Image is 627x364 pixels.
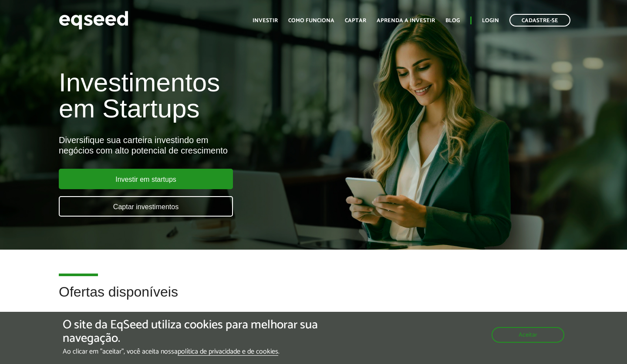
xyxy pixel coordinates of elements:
a: política de privacidade e de cookies [178,348,278,356]
a: Como funciona [288,18,334,23]
a: Captar investimentos [59,196,233,217]
div: Diversifique sua carteira investindo em negócios com alto potencial de crescimento [59,135,359,156]
a: Captar [345,18,366,23]
a: Blog [445,18,460,23]
a: Investir [253,18,278,23]
button: Aceitar [492,327,564,343]
h2: Ofertas disponíveis [59,284,568,313]
h5: O site da EqSeed utiliza cookies para melhorar sua navegação. [63,318,364,345]
a: Cadastre-se [509,14,570,27]
a: Investir em startups [59,169,233,189]
a: Aprenda a investir [377,18,435,23]
h1: Investimentos em Startups [59,70,359,122]
p: Ao clicar em "aceitar", você aceita nossa . [63,347,364,356]
img: EqSeed [59,9,128,32]
a: Login [482,18,499,23]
